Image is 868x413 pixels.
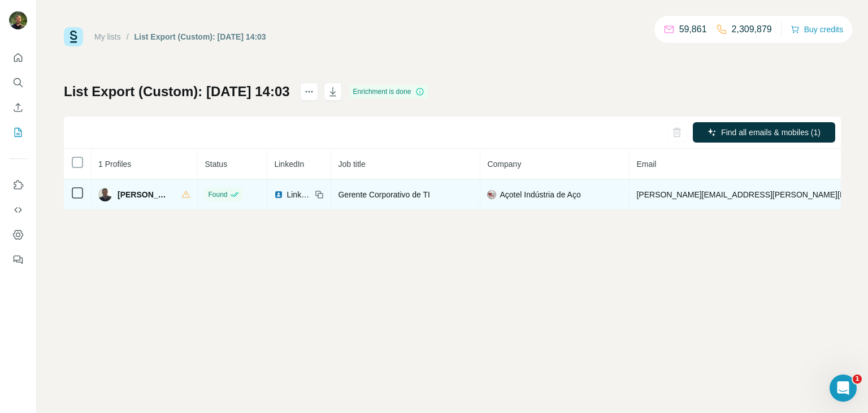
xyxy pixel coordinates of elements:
[64,27,83,46] img: Surfe Logo
[487,160,521,169] span: Company
[853,375,862,384] span: 1
[679,23,707,36] p: 59,861
[205,160,227,169] span: Status
[64,83,290,101] h1: List Export (Custom): [DATE] 14:03
[94,32,121,41] a: My lists
[9,175,27,195] button: Use Surfe on LinkedIn
[338,190,429,199] span: Gerente Corporativo de TI
[118,189,170,200] span: [PERSON_NAME]
[208,190,227,200] span: Found
[9,72,27,93] button: Search
[338,160,365,169] span: Job title
[274,190,283,199] img: LinkedIn logo
[500,189,580,200] span: Açotel Indústria de Aço
[9,122,27,143] button: My lists
[830,375,857,402] iframe: Intercom live chat
[721,127,821,138] span: Find all emails & mobiles (1)
[9,225,27,245] button: Dashboard
[98,160,131,169] span: 1 Profiles
[9,200,27,220] button: Use Surfe API
[9,48,27,68] button: Quick start
[98,188,112,201] img: Avatar
[693,122,835,143] button: Find all emails & mobiles (1)
[9,97,27,118] button: Enrich CSV
[487,190,496,199] img: company-logo
[300,83,318,101] button: actions
[127,31,129,42] li: /
[287,189,311,200] span: LinkedIn
[9,249,27,270] button: Feedback
[636,160,656,169] span: Email
[9,11,27,29] img: Avatar
[274,160,304,169] span: LinkedIn
[732,23,772,36] p: 2,309,879
[791,21,843,37] button: Buy credits
[134,31,266,42] div: List Export (Custom): [DATE] 14:03
[350,85,428,98] div: Enrichment is done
